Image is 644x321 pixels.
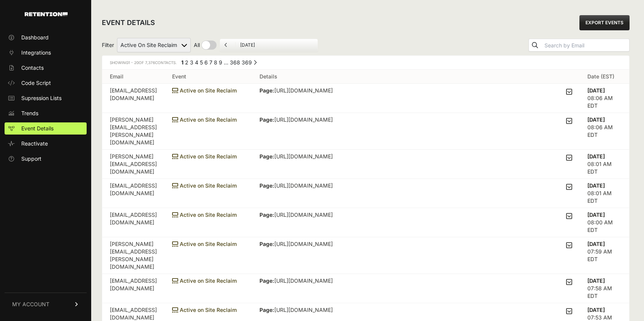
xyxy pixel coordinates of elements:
a: EXPORT EVENTS [579,15,630,30]
strong: Page: [259,116,274,123]
a: MY ACCOUNT [5,293,87,316]
strong: Page: [259,241,274,247]
strong: Page: [259,153,274,160]
a: Page 2 [185,59,188,66]
em: Page 1 [181,59,184,66]
p: [URL][DOMAIN_NAME] [259,277,387,285]
strong: Page: [259,211,274,218]
img: Retention.com [25,12,68,16]
a: Page 8 [214,59,217,66]
th: Event [165,70,252,84]
a: Page 9 [219,59,222,66]
p: [URL][DOMAIN_NAME] [259,306,375,314]
strong: [DATE] [587,87,605,94]
a: Page 7 [209,59,212,66]
td: 07:58 AM EDT [580,274,629,303]
a: Page 3 [190,59,193,66]
span: Reactivate [21,140,48,147]
strong: [DATE] [587,182,605,189]
td: [EMAIL_ADDRESS][DOMAIN_NAME] [102,84,165,113]
strong: [DATE] [587,116,605,123]
input: Search by Email [543,40,629,51]
td: [EMAIL_ADDRESS][DOMAIN_NAME] [102,208,165,237]
p: [URL][DOMAIN_NAME] [259,211,450,219]
strong: Page: [259,277,274,284]
td: [PERSON_NAME][EMAIL_ADDRESS][PERSON_NAME][DOMAIN_NAME] [102,237,165,274]
strong: [DATE] [587,241,605,247]
th: Email [102,70,165,84]
span: 1 - 20 [128,60,139,65]
strong: Page: [259,87,274,94]
span: Active on Site Reclaim [172,182,237,189]
strong: Page: [259,182,274,189]
p: [URL][DOMAIN_NAME] [259,87,387,94]
a: Page 368 [230,59,240,66]
a: Code Script [5,77,87,89]
p: [URL][DOMAIN_NAME] [259,240,387,248]
a: Event Details [5,122,87,135]
a: Support [5,153,87,165]
a: Integrations [5,47,87,59]
a: Page 6 [204,59,208,66]
span: Active on Site Reclaim [172,241,237,247]
strong: [DATE] [587,211,605,218]
span: Contacts [21,64,44,72]
span: … [224,59,228,66]
td: [EMAIL_ADDRESS][DOMAIN_NAME] [102,274,165,303]
span: Active on Site Reclaim [172,116,237,123]
a: Reactivate [5,138,87,150]
td: [PERSON_NAME][EMAIL_ADDRESS][DOMAIN_NAME] [102,150,165,179]
span: Active on Site Reclaim [172,153,237,160]
td: 08:01 AM EDT [580,150,629,179]
strong: [DATE] [587,277,605,284]
th: Details [252,70,580,84]
span: Dashboard [21,34,49,41]
a: Page 4 [195,59,198,66]
span: Active on Site Reclaim [172,211,237,218]
td: [PERSON_NAME][EMAIL_ADDRESS][PERSON_NAME][DOMAIN_NAME] [102,113,165,150]
strong: [DATE] [587,153,605,160]
span: Active on Site Reclaim [172,87,237,94]
a: Page 5 [200,59,203,66]
a: Supression Lists [5,92,87,104]
span: MY ACCOUNT [12,301,49,308]
span: Filter [102,41,114,49]
td: 08:00 AM EDT [580,208,629,237]
p: [URL][DOMAIN_NAME] [259,182,450,189]
p: [URL][DOMAIN_NAME] [259,153,435,160]
a: Dashboard [5,31,87,44]
span: Trends [21,110,38,117]
h2: EVENT DETAILS [102,17,155,28]
span: Integrations [21,49,51,56]
span: Code Script [21,79,51,87]
a: Trends [5,107,87,119]
td: 08:01 AM EDT [580,179,629,208]
td: [EMAIL_ADDRESS][DOMAIN_NAME] [102,179,165,208]
select: Filter [117,38,191,52]
a: Page 369 [242,59,252,66]
strong: Page: [259,307,274,313]
td: 08:06 AM EDT [580,113,629,150]
span: Support [21,155,41,163]
td: 07:59 AM EDT [580,237,629,274]
div: Pagination [180,59,257,68]
span: Event Details [21,125,54,132]
span: Supression Lists [21,94,62,102]
span: Contacts. [144,60,177,65]
th: Date (EST) [580,70,629,84]
span: Active on Site Reclaim [172,307,237,313]
span: Active on Site Reclaim [172,277,237,284]
strong: [DATE] [587,307,605,313]
span: 7,376 [145,60,155,65]
div: Showing of [110,59,177,66]
p: [URL][DOMAIN_NAME] [259,116,360,124]
td: 08:06 AM EDT [580,84,629,113]
a: Contacts [5,62,87,74]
